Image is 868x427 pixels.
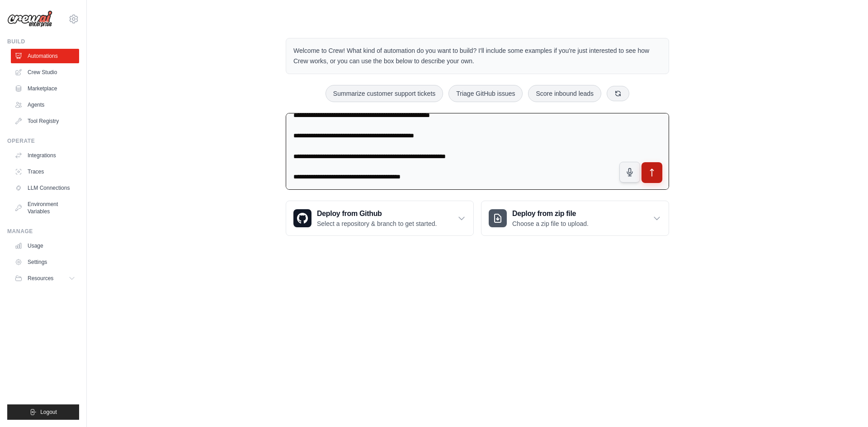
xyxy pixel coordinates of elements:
div: Manage [7,228,79,235]
a: Environment Variables [11,197,79,219]
button: Score inbound leads [528,85,601,102]
span: Logout [40,408,57,416]
div: Operate [7,137,79,145]
p: Select a repository & branch to get started. [317,219,437,228]
img: Logo [7,10,52,28]
button: Resources [11,271,79,286]
a: Automations [11,49,79,63]
p: Choose a zip file to upload. [512,219,589,228]
button: Logout [7,404,79,420]
a: Tool Registry [11,114,79,128]
a: Agents [11,98,79,112]
a: Integrations [11,148,79,163]
h3: Deploy from zip file [512,208,589,219]
button: Summarize customer support tickets [325,85,443,102]
a: LLM Connections [11,181,79,195]
div: Build [7,38,79,45]
a: Marketplace [11,81,79,96]
a: Settings [11,255,79,269]
h3: Deploy from Github [317,208,437,219]
p: Welcome to Crew! What kind of automation do you want to build? I'll include some examples if you'... [293,46,661,66]
button: Triage GitHub issues [448,85,523,102]
span: Resources [28,275,53,282]
a: Crew Studio [11,65,79,80]
a: Traces [11,164,79,179]
a: Usage [11,239,79,253]
iframe: Chat Widget [823,384,868,427]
